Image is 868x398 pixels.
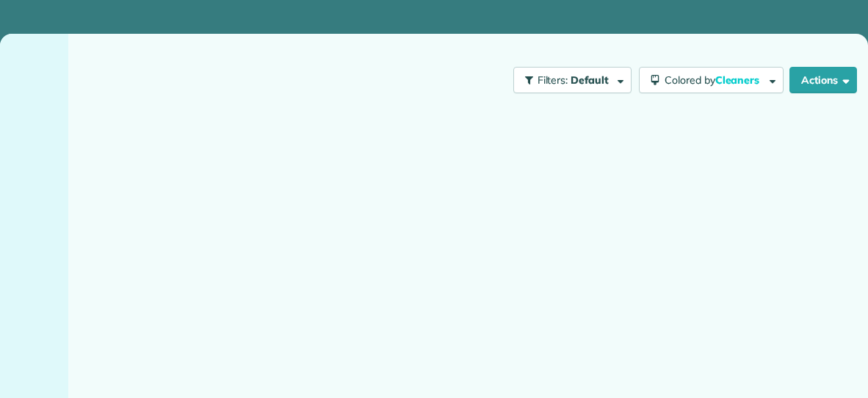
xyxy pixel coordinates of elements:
span: Filters: [538,73,568,87]
button: Colored byCleaners [639,67,784,93]
span: Colored by [665,73,764,87]
span: Default [571,73,610,87]
button: Filters: Default [513,67,632,93]
a: Filters: Default [506,67,632,93]
button: Actions [789,67,857,93]
span: Cleaners [715,73,762,87]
